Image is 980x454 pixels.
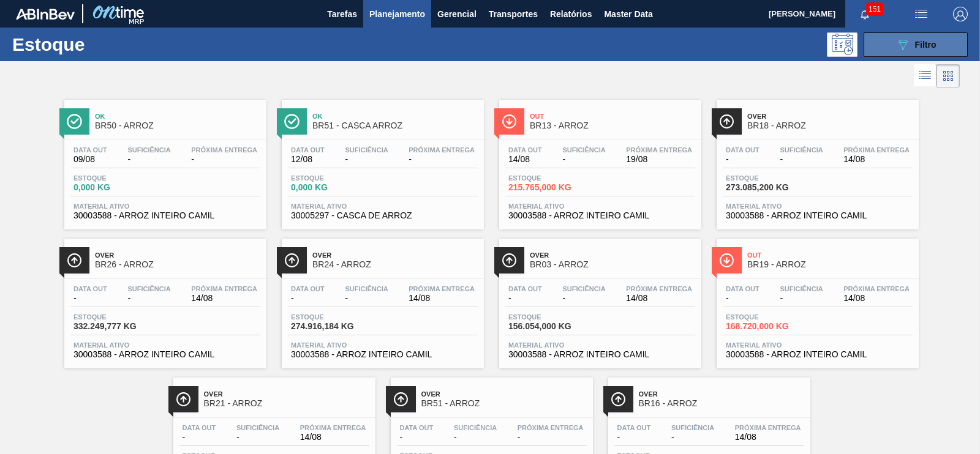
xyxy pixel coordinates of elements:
span: Over [421,390,587,398]
span: BR21 - ARROZ [204,399,369,408]
span: Material ativo [726,203,910,210]
a: ÍconeOverBR03 - ARROZData out-Suficiência-Próxima Entrega14/08Estoque156.054,000 KGMaterial ativo... [490,229,707,368]
img: Ícone [502,114,517,129]
span: Material ativo [73,203,257,210]
span: Ok [312,113,478,120]
span: 14/08 [508,155,542,164]
span: - [127,155,170,164]
span: Material ativo [291,341,475,349]
span: Suficiência [562,285,605,292]
span: BR16 - ARROZ [639,399,804,408]
span: Material ativo [73,341,257,349]
span: 168.720,000 KG [726,322,812,331]
span: 215.765,000 KG [508,183,594,192]
span: - [409,155,475,164]
span: 12/08 [291,155,325,164]
span: Próxima Entrega [735,424,801,431]
span: Próxima Entrega [518,424,584,431]
span: - [780,294,823,303]
span: Suficiência [236,424,279,431]
span: - [345,155,388,164]
a: ÍconeOverBR24 - ARROZData out-Suficiência-Próxima Entrega14/08Estoque274.916,184 KGMaterial ativo... [273,229,490,368]
span: Próxima Entrega [191,285,257,292]
span: Over [312,251,478,259]
img: Ícone [393,392,409,407]
span: 30005297 - CASCA DE ARROZ [291,211,475,220]
span: - [726,155,759,164]
span: Próxima Entrega [843,146,910,154]
span: - [127,294,170,303]
span: - [236,433,279,442]
span: Estoque [508,313,594,321]
span: Transportes [489,7,538,21]
span: Estoque [73,313,159,321]
div: Visão em Cards [937,64,960,87]
span: Suficiência [780,146,823,154]
span: Estoque [291,174,377,182]
span: 14/08 [843,155,910,164]
span: BR24 - ARROZ [312,260,478,269]
img: Ícone [719,114,734,129]
span: Próxima Entrega [191,146,257,154]
span: BR51 - CASCA ARROZ [312,121,478,130]
span: Data out [617,424,651,431]
span: Estoque [73,174,159,182]
span: Out [747,251,913,259]
span: 09/08 [73,155,107,164]
span: 30003588 - ARROZ INTEIRO CAMIL [291,350,475,359]
span: Estoque [726,174,812,182]
span: Data out [73,146,107,154]
span: 19/08 [626,155,692,164]
span: - [345,294,388,303]
span: - [617,433,651,442]
span: Próxima Entrega [409,285,475,292]
img: Ícone [502,253,517,268]
span: Over [747,113,913,120]
span: 332.249,777 KG [73,322,159,331]
span: Data out [508,146,542,154]
span: Próxima Entrega [409,146,475,154]
span: 0,000 KG [291,183,377,192]
span: - [562,155,605,164]
span: - [508,294,542,303]
span: 151 [866,2,883,16]
span: - [562,294,605,303]
span: 14/08 [191,294,257,303]
span: Ok [95,113,260,120]
span: Gerencial [437,7,477,21]
span: Relatórios [550,7,592,21]
a: ÍconeOkBR51 - CASCA ARROZData out12/08Suficiência-Próxima Entrega-Estoque0,000 KGMaterial ativo30... [273,91,490,229]
span: 30003588 - ARROZ INTEIRO CAMIL [73,211,257,220]
span: Suficiência [454,424,497,431]
span: 274.916,184 KG [291,322,377,331]
button: Notificações [845,6,884,23]
img: Ícone [284,253,300,268]
img: Ícone [67,114,82,129]
span: Master Data [604,7,652,21]
span: 14/08 [843,294,910,303]
span: Material ativo [726,341,910,349]
span: BR13 - ARROZ [530,121,695,130]
span: Data out [400,424,434,431]
span: Data out [726,285,759,292]
a: ÍconeOverBR18 - ARROZData out-Suficiência-Próxima Entrega14/08Estoque273.085,200 KGMaterial ativo... [707,91,925,229]
span: 0,000 KG [73,183,159,192]
span: Material ativo [508,341,692,349]
span: BR19 - ARROZ [747,260,913,269]
span: BR51 - ARROZ [421,399,587,408]
span: Out [530,113,695,120]
span: 14/08 [300,433,366,442]
a: ÍconeOutBR19 - ARROZData out-Suficiência-Próxima Entrega14/08Estoque168.720,000 KGMaterial ativo3... [707,229,925,368]
span: - [291,294,325,303]
span: Over [639,390,804,398]
span: BR50 - ARROZ [95,121,260,130]
span: - [191,155,257,164]
div: Visão em Lista [914,64,937,87]
span: Suficiência [345,146,388,154]
span: 14/08 [409,294,475,303]
img: Ícone [67,253,82,268]
span: - [726,294,759,303]
a: ÍconeOutBR13 - ARROZData out14/08Suficiência-Próxima Entrega19/08Estoque215.765,000 KGMaterial at... [490,91,707,229]
span: BR03 - ARROZ [530,260,695,269]
span: BR18 - ARROZ [747,121,913,130]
